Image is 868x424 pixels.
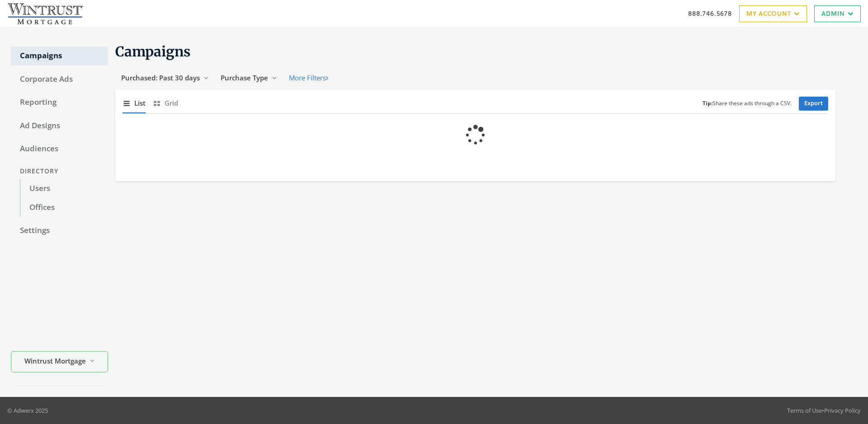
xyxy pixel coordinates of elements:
a: Campaigns [11,47,108,65]
span: Purchase Type [221,73,268,82]
span: List [134,98,146,108]
b: Tip: [703,99,712,107]
button: List [123,93,146,113]
small: Share these ads through a CSV. [703,99,792,108]
span: Purchased: Past 30 days [121,73,200,82]
a: Terms of Use [787,406,822,415]
button: Purchase Type [215,70,283,86]
div: Directory [11,163,108,180]
a: Audiences [11,140,108,158]
a: Ad Designs [11,116,108,135]
button: Grid [153,93,178,113]
p: © Adwerx 2025 [7,406,48,415]
span: Wintrust Mortgage [24,356,86,366]
img: Adwerx [7,2,83,25]
a: Admin [814,5,861,22]
button: Purchased: Past 30 days [115,70,215,86]
a: Settings [11,221,108,240]
a: My Account [739,5,807,22]
span: Campaigns [115,43,191,60]
a: Users [20,179,108,198]
a: Privacy Policy [824,406,861,415]
a: Corporate Ads [11,70,108,89]
div: • [787,406,861,415]
span: Grid [165,98,178,108]
a: 888.746.5678 [688,9,732,18]
a: Export [799,97,828,111]
button: Wintrust Mortgage [11,351,108,373]
a: Reporting [11,93,108,112]
a: Offices [20,198,108,217]
button: More Filters [283,70,334,86]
